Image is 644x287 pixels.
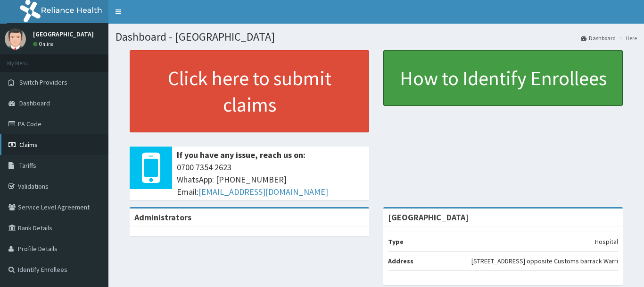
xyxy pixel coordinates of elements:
strong: [GEOGRAPHIC_DATA] [388,212,469,223]
p: [STREET_ADDRESS] opposite Customs barrack Warri [471,256,618,266]
b: Type [388,237,404,246]
h1: Dashboard - [GEOGRAPHIC_DATA] [116,31,637,43]
b: Administrators [134,212,191,223]
p: [GEOGRAPHIC_DATA] [33,31,94,37]
b: Address [388,257,413,265]
li: Here [617,34,637,42]
a: [EMAIL_ADDRESS][DOMAIN_NAME] [198,186,328,197]
a: Online [33,41,56,47]
span: Dashboard [19,99,50,107]
a: Click here to submit claims [130,50,369,132]
a: How to Identify Enrollees [383,50,623,106]
span: Tariffs [19,161,36,170]
span: Claims [19,140,38,149]
p: Hospital [595,237,618,246]
span: Switch Providers [19,78,67,87]
a: Dashboard [581,34,616,42]
b: If you have any issue, reach us on: [177,149,305,160]
span: 0700 7354 2623 WhatsApp: [PHONE_NUMBER] Email: [177,161,364,198]
img: User Image [5,28,26,50]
